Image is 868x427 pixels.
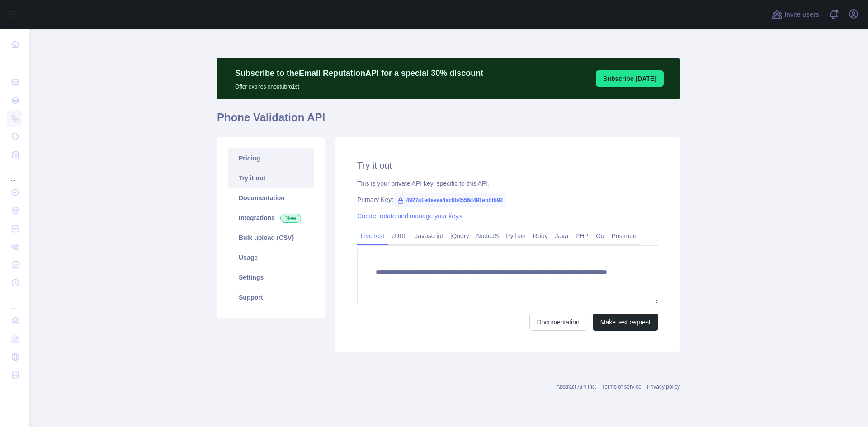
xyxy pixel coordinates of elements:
[7,164,22,183] div: ...
[592,229,608,243] a: Go
[572,229,592,243] a: PHP
[552,229,572,243] a: Java
[529,229,552,243] a: Ruby
[647,384,680,390] a: Privacy policy
[357,179,658,188] div: This is your private API key, specific to this API.
[411,229,447,243] a: Javascript
[608,229,640,243] a: Postman
[228,228,314,248] a: Bulk upload (CSV)
[228,208,314,228] a: Integrations New
[357,229,388,243] a: Live test
[228,287,314,307] a: Support
[593,314,658,331] button: Make test request
[357,159,658,172] h2: Try it out
[770,7,821,22] button: Invite users
[228,188,314,208] a: Documentation
[529,314,587,331] a: Documentation
[472,229,502,243] a: NodeJS
[596,70,664,87] button: Subscribe [DATE]
[447,229,472,243] a: jQuery
[280,214,301,223] span: New
[357,212,462,220] a: Create, rotate and manage your keys
[784,9,819,20] span: Invite users
[357,195,658,204] div: Primary Key:
[602,384,641,390] a: Terms of service
[557,384,597,390] a: Abstract API Inc.
[235,80,483,90] p: Offer expires on outubro 1st.
[393,193,506,207] span: 4927a1edeeea4ac9b4556c491ebbfb92
[217,110,680,132] h1: Phone Validation API
[7,54,22,72] div: ...
[388,229,411,243] a: cURL
[235,67,483,80] p: Subscribe to the Email Reputation API for a special 30 % discount
[228,267,314,287] a: Settings
[7,293,22,311] div: ...
[228,248,314,267] a: Usage
[502,229,529,243] a: Python
[228,148,314,168] a: Pricing
[228,168,314,188] a: Try it out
